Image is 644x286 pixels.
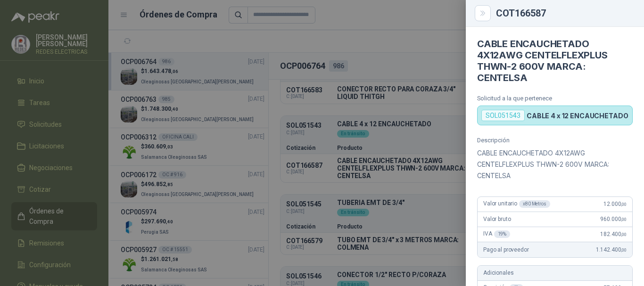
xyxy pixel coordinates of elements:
span: 960.000 [600,216,627,222]
p: Solicitud a la que pertenece [477,95,633,102]
span: 12.000 [603,201,627,207]
span: Valor bruto [483,216,511,222]
span: Pago al proveedor [483,246,529,253]
div: x 80 Metros [519,200,550,208]
span: 182.400 [600,231,627,237]
button: Close [477,8,488,19]
span: Valor unitario [483,200,550,208]
h4: CABLE ENCAUCHETADO 4X12AWG CENTELFLEXPLUS THWN-2 600V MARCA: CENTELSA [477,38,633,83]
p: CABLE ENCAUCHETADO 4X12AWG CENTELFLEXPLUS THWN-2 600V MARCA: CENTELSA [477,147,633,181]
p: Descripción [477,137,633,144]
div: COT166587 [496,8,633,18]
span: ,00 [621,247,627,253]
span: IVA [483,230,510,238]
p: CABLE 4 x 12 ENCAUCHETADO [527,112,628,120]
span: ,00 [621,232,627,237]
div: 19 % [494,230,511,238]
span: 1.142.400 [596,246,627,253]
div: SOL051543 [481,110,525,121]
div: Adicionales [478,266,632,281]
span: ,00 [621,202,627,207]
span: ,00 [621,217,627,222]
